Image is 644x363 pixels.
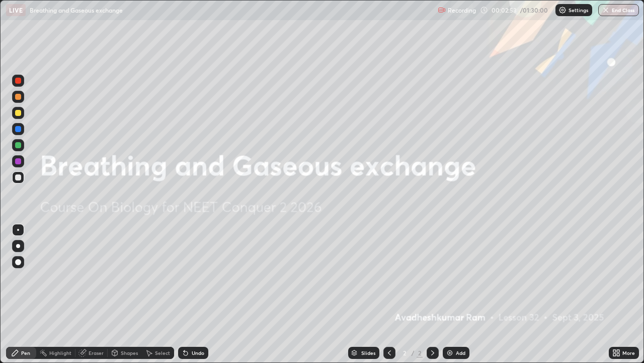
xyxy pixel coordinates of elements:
img: add-slide-button [446,349,454,357]
p: LIVE [9,6,23,14]
div: Slides [361,350,375,355]
div: Highlight [49,350,71,355]
p: Settings [569,8,588,13]
div: / [412,350,415,356]
img: recording.375f2c34.svg [438,6,446,14]
div: 2 [417,348,423,357]
div: Eraser [89,350,104,355]
p: Breathing and Gaseous exchange [30,6,123,14]
div: More [622,350,635,355]
img: class-settings-icons [558,6,567,14]
p: Recording [448,7,476,14]
div: Pen [21,350,30,355]
img: end-class-cross [602,6,610,14]
div: Select [155,350,170,355]
div: 2 [399,350,410,356]
button: End Class [598,4,639,16]
div: Shapes [121,350,138,355]
div: Undo [192,350,204,355]
div: Add [456,350,465,355]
